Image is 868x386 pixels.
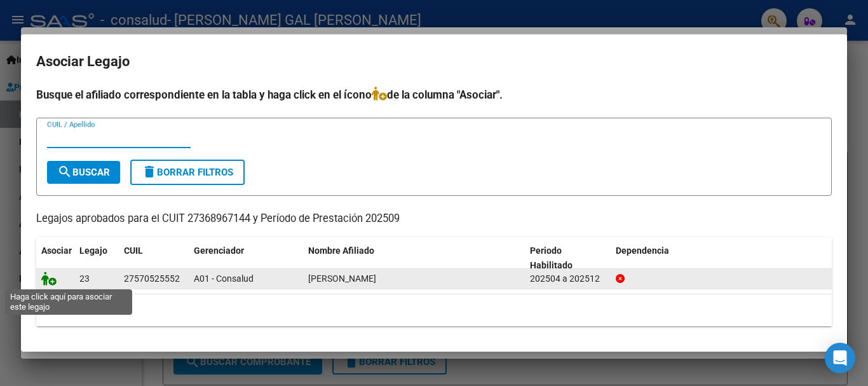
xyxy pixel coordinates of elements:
datatable-header-cell: Nombre Afiliado [303,237,525,279]
span: Periodo Habilitado [530,245,573,270]
datatable-header-cell: Asociar [36,237,74,279]
mat-icon: search [57,164,72,179]
div: 27570525552 [124,272,180,286]
datatable-header-cell: Gerenciador [189,237,303,279]
button: Buscar [47,161,120,184]
span: Borrar Filtros [142,167,233,178]
datatable-header-cell: CUIL [119,237,189,279]
span: Asociar [41,245,72,256]
span: JANEVICH LUZ AILEN [308,273,376,284]
span: CUIL [124,245,143,256]
span: Nombre Afiliado [308,245,374,256]
h4: Busque el afiliado correspondiente en la tabla y haga click en el ícono de la columna "Asociar". [36,86,832,103]
span: 23 [79,273,90,284]
span: Buscar [57,167,110,178]
h2: Asociar Legajo [36,50,832,74]
datatable-header-cell: Periodo Habilitado [525,237,611,279]
datatable-header-cell: Legajo [74,237,119,279]
div: 1 registros [36,294,832,326]
div: 202504 a 202512 [530,272,606,286]
datatable-header-cell: Dependencia [611,237,832,279]
span: Dependencia [616,245,669,256]
button: Borrar Filtros [130,160,245,185]
span: Gerenciador [194,245,244,256]
mat-icon: delete [142,164,157,179]
p: Legajos aprobados para el CUIT 27368967144 y Período de Prestación 202509 [36,211,832,227]
div: Open Intercom Messenger [825,343,855,373]
span: A01 - Consalud [194,273,254,284]
span: Legajo [79,245,107,256]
